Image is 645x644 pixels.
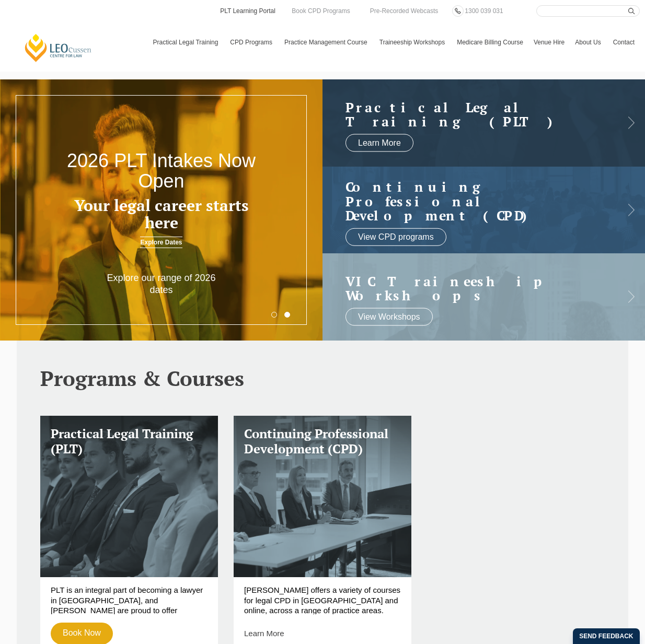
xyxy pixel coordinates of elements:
[462,5,505,17] a: 1300 039 031
[608,27,640,57] a: Contact
[244,585,401,614] p: [PERSON_NAME] offers a variety of courses for legal CPD in [GEOGRAPHIC_DATA] and online, across a...
[465,7,503,15] span: 1300 039 031
[345,274,601,302] a: VIC Traineeship Workshops
[271,312,277,318] button: 1
[528,27,570,57] a: Venue Hire
[225,27,279,57] a: CPD Programs
[374,27,452,57] a: Traineeship Workshops
[345,134,413,151] a: Learn More
[64,150,258,192] h2: 2026 PLT Intakes Now Open
[345,228,446,245] a: View CPD programs
[148,27,225,57] a: Practical Legal Training
[570,27,607,57] a: About Us
[345,180,601,223] h2: Continuing Professional Development (CPD)
[345,180,601,223] a: Continuing ProfessionalDevelopment (CPD)
[345,100,601,128] a: Practical LegalTraining (PLT)
[367,5,441,17] a: Pre-Recorded Webcasts
[244,426,401,456] h3: Continuing Professional Development (CPD)
[452,27,528,57] a: Medicare Billing Course
[345,100,601,128] h2: Practical Legal Training (PLT)
[51,585,208,614] p: PLT is an integral part of becoming a lawyer in [GEOGRAPHIC_DATA], and [PERSON_NAME] are proud to...
[345,308,433,325] a: View Workshops
[279,27,374,57] a: Practice Management Course
[140,237,182,248] a: Explore Dates
[24,33,93,63] a: [PERSON_NAME] Centre for Law
[64,197,258,231] h3: Your legal career starts here
[51,426,208,456] h3: Practical Legal Training (PLT)
[40,416,218,577] a: Practical Legal Training (PLT)
[234,416,411,577] a: Continuing Professional Development (CPD)
[40,367,605,390] h2: Programs & Courses
[219,5,277,17] a: PLT Learning Portal
[244,629,284,638] a: Learn More
[97,272,226,297] p: Explore our range of 2026 dates
[284,312,290,318] button: 2
[289,5,352,17] a: Book CPD Programs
